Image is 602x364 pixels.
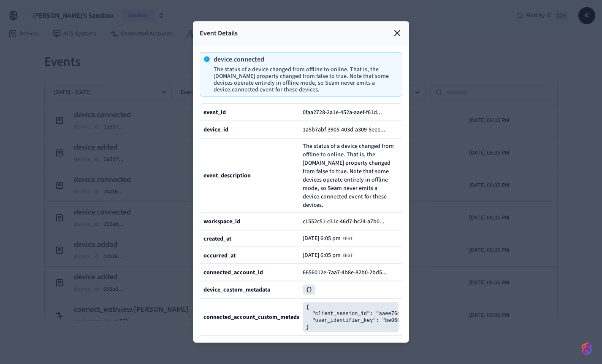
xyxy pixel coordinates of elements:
[303,285,315,295] pre: {}
[303,142,399,209] span: The status of a device changed from offline to online. That is, the [DOMAIN_NAME] property change...
[301,107,390,118] button: 0faa2728-2a1e-452a-aaef-f61d...
[303,235,341,242] span: [DATE] 6:05 pm
[203,286,270,294] b: device_custom_metadata
[203,108,226,117] b: event_id
[203,313,305,321] b: connected_account_custom_metadata
[214,66,395,93] p: The status of a device changed from offline to online. That is, the [DOMAIN_NAME] property change...
[342,236,353,242] span: EEST
[301,217,393,227] button: c1552c51-c31c-46d7-bc24-a7b0...
[301,268,396,278] button: 6656012e-7aa7-4b8e-82b0-2bd5...
[582,342,592,356] img: SeamLogoGradient.69752ec5.svg
[200,28,238,38] p: Event Details
[203,268,263,277] b: connected_account_id
[303,252,353,259] div: Europe/Kiev
[303,302,399,332] pre: { "client_session_id": "aaee76cc-8e70-471a-bc22-e49d8a224e0b", "user_identifier_key": "be068ff3-c...
[203,171,251,180] b: event_description
[203,251,236,260] b: occurred_at
[342,252,353,259] span: EEST
[203,217,240,226] b: workspace_id
[214,56,395,63] p: device.connected
[301,125,394,135] button: 1a5b7abf-3905-403d-a309-5ee1...
[303,252,341,259] span: [DATE] 6:05 pm
[203,126,228,134] b: device_id
[303,235,353,242] div: Europe/Kiev
[203,234,231,243] b: created_at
